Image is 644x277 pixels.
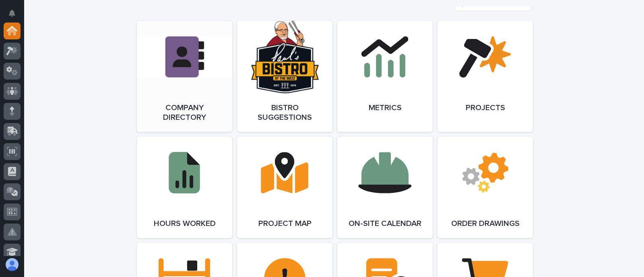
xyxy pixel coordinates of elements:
[4,5,21,22] button: Notifications
[337,137,433,238] a: On-Site Calendar
[337,21,433,132] a: Metrics
[10,10,21,23] div: Notifications
[237,137,332,238] a: Project Map
[137,137,232,238] a: Hours Worked
[438,21,533,132] a: Projects
[137,21,232,132] a: Company Directory
[237,21,332,132] a: Bistro Suggestions
[438,137,533,238] a: Order Drawings
[4,256,21,273] button: users-avatar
